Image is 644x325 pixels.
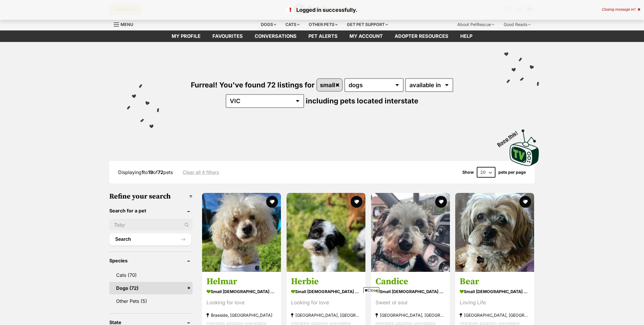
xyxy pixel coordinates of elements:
[183,170,219,175] a: Clear all 4 filters
[317,79,342,91] a: small
[460,299,530,307] div: Loving Life
[114,19,137,29] a: Menu
[148,169,153,175] strong: 19
[303,30,344,42] a: Pet alerts
[453,19,498,30] div: About PetRescue
[142,169,144,175] strong: 1
[510,124,539,167] a: Boop this!
[109,208,193,213] header: Search for a pet
[344,30,389,42] a: My account
[266,196,278,208] button: favourite
[601,7,640,12] div: Closing message in
[206,30,249,42] a: Favourites
[519,196,531,208] button: favourite
[158,169,163,175] strong: 72
[496,126,523,147] span: Boop this!
[109,295,193,307] a: Other Pets (5)
[109,269,193,281] a: Cats (70)
[460,311,530,319] strong: [GEOGRAPHIC_DATA], [GEOGRAPHIC_DATA]
[375,287,445,296] strong: small [DEMOGRAPHIC_DATA] Dog
[206,276,277,287] h3: Helmar
[306,97,418,105] span: including pets located interstate
[109,219,193,230] input: Toby
[249,30,303,42] a: conversations
[455,193,534,272] img: Bear - Maltese Dog
[6,6,638,14] p: Logged in successfully.
[498,170,526,175] label: pets per page
[281,19,304,30] div: Cats
[118,169,173,175] span: Displaying to of pets
[121,22,133,27] span: Menu
[109,320,193,325] header: State
[287,193,365,272] img: Herbie - Maltese x Shih Tzu Dog
[435,196,447,208] button: favourite
[454,30,478,42] a: Help
[634,7,635,12] span: 1
[351,196,362,208] button: favourite
[109,258,193,263] header: Species
[500,19,535,30] div: Good Reads
[206,287,277,296] strong: small [DEMOGRAPHIC_DATA] Dog
[305,19,342,30] div: Other pets
[371,193,450,272] img: Candice - Maltese x Jack Russell Terrier Dog
[257,19,280,30] div: Dogs
[389,30,454,42] a: Adopter resources
[109,192,193,201] h3: Refine your search
[375,276,445,287] h3: Candice
[462,170,474,175] span: Show
[179,295,465,322] iframe: Advertisement
[460,276,530,287] h3: Bear
[291,287,361,296] strong: small [DEMOGRAPHIC_DATA] Dog
[109,233,191,245] button: Search
[460,287,530,296] strong: small [DEMOGRAPHIC_DATA] Dog
[191,81,315,89] span: Furreal! You've found 72 listings for
[202,193,281,272] img: Helmar - Poodle Dog
[363,287,379,293] span: Close
[510,129,539,166] img: PetRescue TV logo
[166,30,206,42] a: My profile
[343,19,392,30] div: Get pet support
[291,276,361,287] h3: Herbie
[109,282,193,294] a: Dogs (72)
